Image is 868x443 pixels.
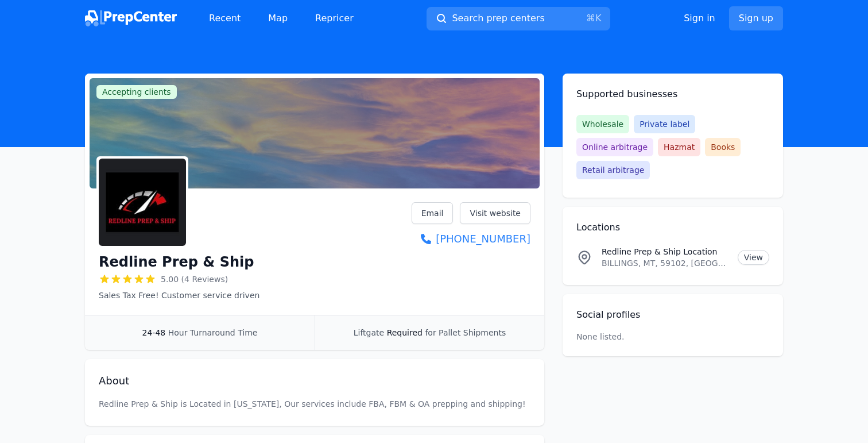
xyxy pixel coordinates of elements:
a: Sign in [684,11,715,25]
p: Redline Prep & Ship Location [602,246,728,257]
a: Recent [200,7,250,30]
span: for Pallet Shipments [425,328,506,337]
span: Search prep centers [452,11,544,25]
span: Accepting clients [96,85,177,99]
a: Visit website [460,202,530,224]
span: Liftgate [354,328,384,337]
span: 24-48 [142,328,166,337]
p: None listed. [576,331,625,342]
button: Search prep centers⌘K [427,7,610,30]
kbd: K [595,13,602,24]
span: Wholesale [576,115,629,133]
span: 5.00 (4 Reviews) [161,273,228,285]
span: Online arbitrage [576,138,653,156]
span: Hazmat [658,138,700,156]
img: PrepCenter [85,10,177,26]
span: Hour Turnaround Time [168,328,258,337]
h2: About [99,373,530,389]
span: Books [705,138,741,156]
h2: Locations [576,221,769,234]
p: BILLINGS, MT, 59102, [GEOGRAPHIC_DATA] [602,257,728,269]
h2: Supported businesses [576,87,769,101]
img: Redline Prep & Ship [99,159,186,246]
a: Map [259,7,297,30]
a: View [738,250,769,265]
h2: Social profiles [576,308,769,322]
a: Email [412,202,454,224]
span: Required [387,328,423,337]
a: Sign up [729,6,783,30]
span: Private label [634,115,695,133]
kbd: ⌘ [586,13,595,24]
h1: Redline Prep & Ship [99,253,254,271]
span: Retail arbitrage [576,161,650,179]
a: Repricer [306,7,363,30]
a: [PHONE_NUMBER] [412,231,530,247]
p: Sales Tax Free! Customer service driven [99,290,259,301]
p: Redline Prep & Ship is Located in [US_STATE], Our services include FBA, FBM & OA prepping and shi... [99,398,530,410]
